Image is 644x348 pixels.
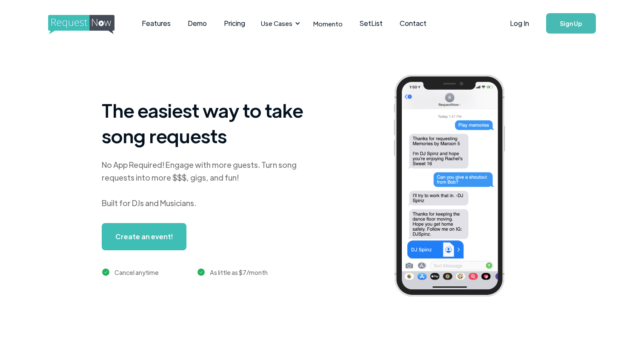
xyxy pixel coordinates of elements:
[256,10,303,37] div: Use Cases
[48,15,130,34] img: requestnow logo
[102,269,109,276] img: green checkmark
[179,10,215,37] a: Demo
[546,13,596,34] a: Sign Up
[133,10,179,37] a: Features
[384,69,528,306] img: iphone screenshot
[102,158,315,209] div: No App Required! Engage with more guests. Turn song requests into more $$$, gigs, and fun! Built ...
[210,267,268,277] div: As little as $7/month
[501,8,538,38] a: Log In
[102,97,315,148] h1: The easiest way to take song requests
[391,10,435,37] a: Contact
[261,19,292,28] div: Use Cases
[114,267,159,277] div: Cancel anytime
[197,269,205,276] img: green checkmark
[215,10,254,37] a: Pricing
[305,11,351,36] a: Momento
[102,223,186,250] a: Create an event!
[48,15,112,32] a: home
[351,10,391,37] a: SetList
